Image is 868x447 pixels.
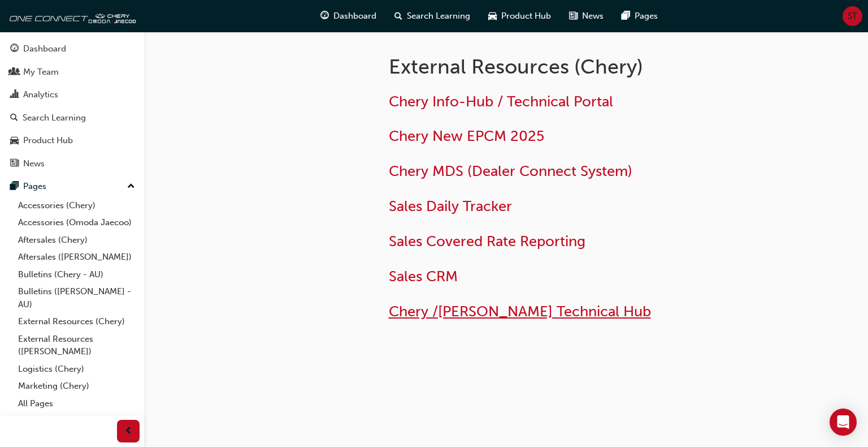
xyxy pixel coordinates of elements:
[6,5,136,27] img: oneconnect
[5,153,140,174] a: News
[14,197,140,214] a: Accessories (Chery)
[320,9,329,23] span: guage-icon
[14,377,140,395] a: Marketing (Chery)
[613,5,667,28] a: pages-iconPages
[389,268,458,285] a: Sales CRM
[5,62,140,83] a: My Team
[10,182,19,192] span: pages-icon
[124,424,133,439] span: prev-icon
[848,10,857,23] span: ST
[10,159,19,169] span: news-icon
[635,10,658,23] span: Pages
[23,157,45,170] div: News
[389,162,632,180] a: Chery MDS (Dealer Connect System)
[389,93,613,110] a: Chery Info-Hub / Technical Portal
[389,303,651,320] a: Chery /[PERSON_NAME] Technical Hub
[389,233,585,250] a: Sales Covered Rate Reporting
[23,134,73,147] div: Product Hub
[5,36,140,176] button: DashboardMy TeamAnalyticsSearch LearningProduct HubNews
[127,179,135,194] span: up-icon
[5,176,140,197] button: Pages
[10,90,19,100] span: chart-icon
[385,5,479,28] a: search-iconSearch Learning
[569,9,578,23] span: news-icon
[407,10,470,23] span: Search Learning
[23,111,86,124] div: Search Learning
[582,10,604,23] span: News
[843,6,862,26] button: ST
[5,84,140,105] a: Analytics
[311,5,385,28] a: guage-iconDashboard
[389,54,759,79] h1: External Resources (Chery)
[10,44,19,54] span: guage-icon
[14,330,140,360] a: External Resources ([PERSON_NAME])
[23,88,58,101] div: Analytics
[488,9,497,23] span: car-icon
[622,9,630,23] span: pages-icon
[394,9,402,23] span: search-icon
[14,248,140,266] a: Aftersales ([PERSON_NAME])
[479,5,560,28] a: car-iconProduct Hub
[14,231,140,249] a: Aftersales (Chery)
[14,266,140,283] a: Bulletins (Chery - AU)
[23,66,59,79] div: My Team
[389,197,512,215] a: Sales Daily Tracker
[501,10,551,23] span: Product Hub
[830,409,857,436] div: Open Intercom Messenger
[10,136,19,146] span: car-icon
[14,395,140,412] a: All Pages
[10,113,18,123] span: search-icon
[14,214,140,231] a: Accessories (Omoda Jaecoo)
[5,130,140,151] a: Product Hub
[14,283,140,313] a: Bulletins ([PERSON_NAME] - AU)
[14,360,140,378] a: Logistics (Chery)
[10,67,19,78] span: people-icon
[560,5,613,28] a: news-iconNews
[389,127,544,145] a: Chery New EPCM 2025
[5,38,140,59] a: Dashboard
[23,180,46,193] div: Pages
[5,108,140,128] a: Search Learning
[333,10,376,23] span: Dashboard
[14,313,140,330] a: External Resources (Chery)
[23,42,66,55] div: Dashboard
